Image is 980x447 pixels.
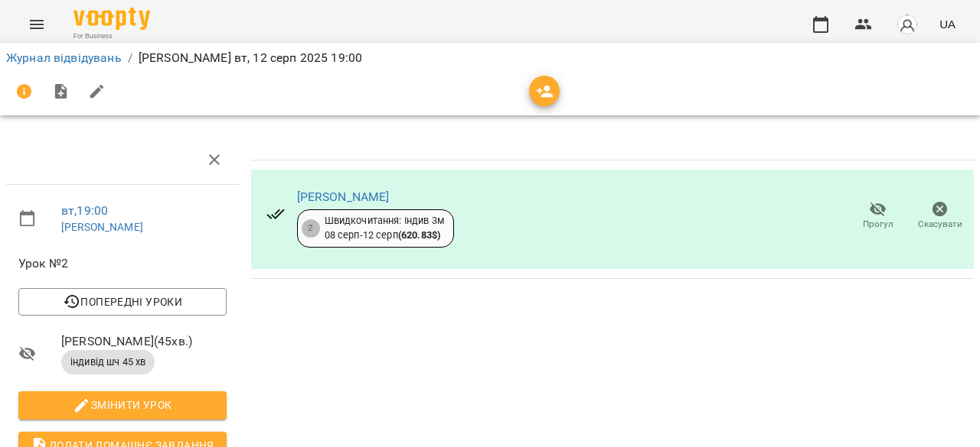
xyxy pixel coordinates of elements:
button: Попередні уроки [18,288,227,316]
div: Швидкочитання: Індив 3м 08 серп - 12 серп [325,214,444,242]
button: Прогул [847,195,909,238]
nav: breadcrumb [6,49,974,67]
span: UA [939,16,955,32]
span: [PERSON_NAME] ( 45 хв. ) [61,332,227,351]
img: Voopty Logo [73,8,150,30]
a: [PERSON_NAME] [61,221,143,233]
span: Урок №2 [18,254,227,273]
span: Попередні уроки [31,293,214,311]
span: Скасувати [918,218,962,231]
span: Прогул [863,218,893,231]
a: [PERSON_NAME] [297,189,390,204]
button: UA [933,10,962,38]
p: [PERSON_NAME] вт, 12 серп 2025 19:00 [139,49,362,67]
span: індивід шч 45 хв [61,355,155,369]
button: Скасувати [909,195,971,238]
img: avatar_s.png [897,14,918,35]
span: Змінити урок [31,396,214,414]
span: For Business [73,31,150,41]
button: Змінити урок [18,391,227,419]
b: ( 620.83 $ ) [398,229,440,241]
li: / [128,49,132,67]
a: вт , 19:00 [61,203,108,218]
a: Журнал відвідувань [6,50,122,65]
div: 2 [302,219,320,238]
button: Menu [18,6,55,43]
